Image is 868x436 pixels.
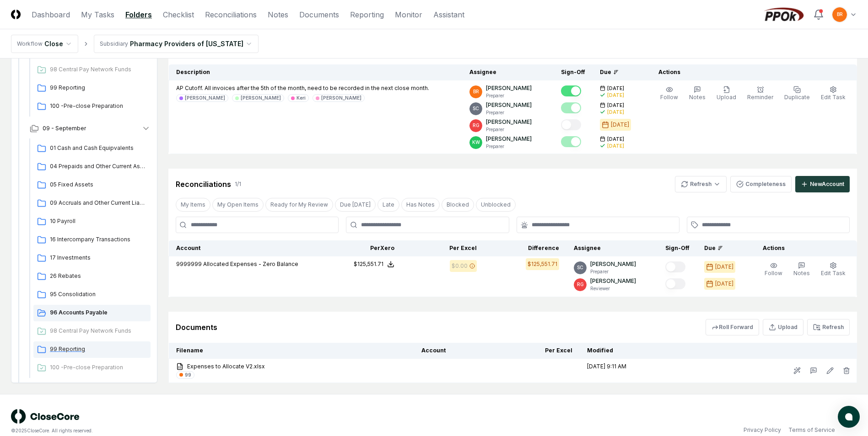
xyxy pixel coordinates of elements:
[486,118,532,126] p: [PERSON_NAME]
[819,84,847,103] button: Edit Task
[660,94,678,101] span: Follow
[821,270,846,276] span: Edit Task
[395,9,422,20] a: Monitor
[473,105,479,112] span: SC
[689,94,706,101] span: Notes
[33,360,151,376] a: 100 -Pre-close Preparation
[810,180,844,188] div: New Account
[819,260,847,279] button: Edit Task
[486,143,532,150] p: Preparer
[205,9,257,20] a: Reconciliations
[472,139,480,146] span: KW
[484,240,566,256] th: Difference
[473,122,480,129] span: RG
[486,84,532,92] p: [PERSON_NAME]
[50,290,147,298] span: 95 Consolidation
[268,9,288,20] a: Notes
[763,260,784,279] button: Follow
[212,198,264,212] button: My Open Items
[807,319,850,335] button: Refresh
[401,198,440,212] button: Has Notes
[607,136,624,143] span: [DATE]
[22,380,158,400] button: 08 - August
[50,327,147,335] span: 98 Central Pay Network Funds
[755,244,850,252] div: Actions
[793,270,810,276] span: Notes
[747,94,773,101] span: Reminder
[744,426,781,434] a: Privacy Policy
[22,118,158,138] button: 09 - September
[33,341,151,358] a: 99 Reporting
[590,260,636,268] p: [PERSON_NAME]
[169,343,415,359] th: Filename
[43,124,86,133] span: 09 - September
[335,198,376,212] button: Due Today
[169,64,463,80] th: Description
[784,94,810,101] span: Duplicate
[561,102,581,113] button: Mark complete
[11,409,80,424] img: logo
[235,180,241,188] div: 1 / 1
[321,95,361,101] div: [PERSON_NAME]
[241,95,281,101] div: [PERSON_NAME]
[717,94,736,101] span: Upload
[580,359,695,383] td: [DATE] 9:11 AM
[763,319,803,335] button: Upload
[17,40,43,48] div: Workflow
[33,268,151,285] a: 26 Rebates
[607,102,624,109] span: [DATE]
[33,195,151,212] a: 09 Accruals and Other Current Liabilities
[607,143,624,149] div: [DATE]
[838,406,860,428] button: atlas-launcher
[402,240,484,256] th: Per Excel
[561,85,581,96] button: Mark complete
[33,287,151,303] a: 95 Consolidation
[704,244,741,252] div: Due
[745,84,775,103] button: Reminder
[486,101,532,109] p: [PERSON_NAME]
[50,199,147,207] span: 09 Accruals and Other Current Liabilities
[561,119,581,130] button: Mark complete
[354,260,383,268] div: $125,551.71
[33,98,151,115] a: 100 -Pre-close Preparation
[33,213,151,230] a: 10 Payroll
[185,95,225,101] div: [PERSON_NAME]
[50,144,147,152] span: 01 Cash and Cash Equipvalents
[611,121,629,129] div: [DATE]
[377,198,399,212] button: Late
[33,232,151,248] a: 16 Intercompany Transactions
[607,109,624,116] div: [DATE]
[590,268,636,275] p: Preparer
[33,305,151,321] a: 96 Accounts Payable
[528,260,557,268] div: $125,551.71
[651,68,850,76] div: Actions
[821,94,846,101] span: Edit Task
[319,240,402,256] th: Per Xero
[297,95,306,101] div: Keri
[590,285,636,292] p: Reviewer
[32,9,70,20] a: Dashboard
[185,372,191,378] div: 99
[792,260,812,279] button: Notes
[11,10,21,19] img: Logo
[50,363,147,372] span: 100 -Pre-close Preparation
[473,88,479,95] span: BR
[33,159,151,175] a: 04 Prepaids and Other Current Assets
[788,426,835,434] a: Terms of Service
[22,138,158,380] div: 09 - September
[176,179,231,190] div: Reconciliations
[176,84,429,92] p: AP Cutoff. All invoices after the 5th of the month, need to be recorded in the next close month.
[566,240,658,256] th: Assignee
[706,319,759,335] button: Roll Forward
[125,9,152,20] a: Folders
[50,162,147,170] span: 04 Prepaids and Other Current Assets
[33,62,151,78] a: 98 Central Pay Network Funds
[350,9,384,20] a: Reporting
[782,84,812,103] button: Duplicate
[354,260,394,268] button: $125,551.71
[433,9,464,20] a: Assistant
[50,308,147,317] span: 96 Accounts Payable
[486,135,532,143] p: [PERSON_NAME]
[486,109,532,116] p: Preparer
[50,345,147,353] span: 99 Reporting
